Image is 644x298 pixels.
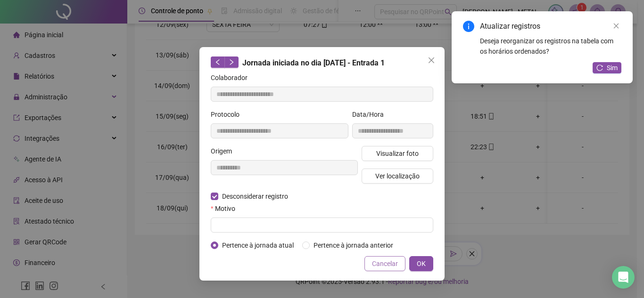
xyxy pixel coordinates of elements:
[607,63,618,73] span: Sim
[211,56,433,69] div: Jornada iniciada no dia [DATE] - Entrada 1
[593,62,621,73] button: Sim
[310,240,397,250] span: Pertence à jornada anterior
[224,56,239,68] button: right
[596,64,603,71] span: reload
[211,56,225,68] button: left
[480,36,621,56] div: Deseja reorganizar os registros na tabela com os horários ordenados?
[364,256,405,271] button: Cancelar
[362,169,433,184] button: Ver localização
[463,21,474,32] span: info-circle
[417,258,426,269] span: OK
[211,72,254,83] label: Colaborador
[215,59,221,65] span: left
[372,258,398,269] span: Cancelar
[424,53,439,68] button: Close
[428,56,435,64] span: close
[375,171,420,181] span: Ver localização
[211,109,246,120] label: Protocolo
[228,59,235,65] span: right
[376,148,419,159] span: Visualizar foto
[211,203,241,214] label: Motivo
[352,109,390,120] label: Data/Hora
[409,256,433,271] button: OK
[611,21,621,31] a: Close
[211,146,238,156] label: Origem
[480,21,621,32] div: Atualizar registros
[218,240,297,250] span: Pertence à jornada atual
[612,266,635,289] div: Open Intercom Messenger
[218,191,292,201] span: Desconsiderar registro
[613,23,619,29] span: close
[362,146,433,161] button: Visualizar foto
